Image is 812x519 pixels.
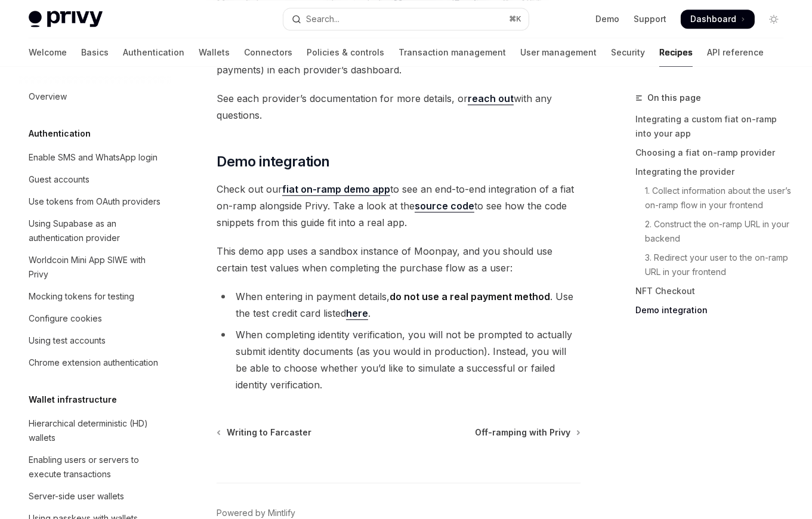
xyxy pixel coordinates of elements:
a: Mocking tokens for testing [19,286,172,307]
a: Guest accounts [19,169,172,190]
a: Writing to Farcaster [218,427,311,438]
span: On this page [647,91,701,105]
div: Using test accounts [29,333,106,348]
a: Recipes [659,38,693,67]
a: Welcome [29,38,67,67]
div: Mocking tokens for testing [29,289,134,304]
a: fiat on-ramp demo app [282,183,390,196]
div: Chrome extension authentication [29,356,158,370]
a: Off-ramping with Privy [475,427,579,438]
div: Server-side user wallets [29,489,124,503]
a: here [346,307,368,320]
a: 2. Construct the on-ramp URL in your backend [635,215,793,248]
li: When completing identity verification, you will not be prompted to actually submit identity docum... [217,326,581,393]
a: Server-side user wallets [19,486,172,507]
div: Use tokens from OAuth providers [29,194,160,209]
a: Policies & controls [307,38,384,67]
a: Demo [595,13,619,25]
a: 3. Redirect your user to the on-ramp URL in your frontend [635,248,793,282]
span: Off-ramping with Privy [475,427,570,438]
a: Overview [19,86,172,107]
a: Connectors [244,38,292,67]
a: Using Supabase as an authentication provider [19,213,172,249]
h5: Wallet infrastructure [29,393,117,407]
a: Wallets [199,38,230,67]
img: light logo [29,11,103,27]
a: Use tokens from OAuth providers [19,191,172,212]
span: This demo app uses a sandbox instance of Moonpay, and you should use certain test values when com... [217,243,581,276]
span: See each provider’s documentation for more details, or with any questions. [217,90,581,123]
div: Hierarchical deterministic (HD) wallets [29,416,165,445]
span: Dashboard [690,13,736,25]
a: Choosing a fiat on-ramp provider [635,143,793,162]
a: 1. Collect information about the user’s on-ramp flow in your frontend [635,181,793,215]
a: Enable SMS and WhatsApp login [19,147,172,168]
a: source code [415,200,474,212]
span: Writing to Farcaster [227,427,311,438]
button: Toggle dark mode [764,10,783,29]
a: Powered by Mintlify [217,507,295,519]
a: Integrating the provider [635,162,793,181]
a: Integrating a custom fiat on-ramp into your app [635,110,793,143]
div: Overview [29,89,67,104]
div: Enable SMS and WhatsApp login [29,150,158,165]
a: Authentication [123,38,184,67]
span: ⌘ K [509,14,521,24]
a: Hierarchical deterministic (HD) wallets [19,413,172,449]
button: Open search [283,8,529,30]
span: Check out our to see an end-to-end integration of a fiat on-ramp alongside Privy. Take a look at ... [217,181,581,231]
a: Basics [81,38,109,67]
div: Guest accounts [29,172,89,187]
div: Enabling users or servers to execute transactions [29,453,165,481]
a: Transaction management [399,38,506,67]
a: NFT Checkout [635,282,793,301]
h5: Authentication [29,126,91,141]
strong: do not use a real payment method [390,291,550,302]
div: Using Supabase as an authentication provider [29,217,165,245]
a: API reference [707,38,764,67]
a: Worldcoin Mini App SIWE with Privy [19,249,172,285]
a: Support [634,13,666,25]
div: Search... [306,12,339,26]
a: Enabling users or servers to execute transactions [19,449,172,485]
a: Chrome extension authentication [19,352,172,373]
span: Demo integration [217,152,329,171]
a: reach out [468,92,514,105]
a: Configure cookies [19,308,172,329]
div: Worldcoin Mini App SIWE with Privy [29,253,165,282]
a: Dashboard [681,10,755,29]
div: Configure cookies [29,311,102,326]
a: Security [611,38,645,67]
li: When entering in payment details, . Use the test credit card listed . [217,288,581,322]
a: User management [520,38,597,67]
a: Using test accounts [19,330,172,351]
a: Demo integration [635,301,793,320]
